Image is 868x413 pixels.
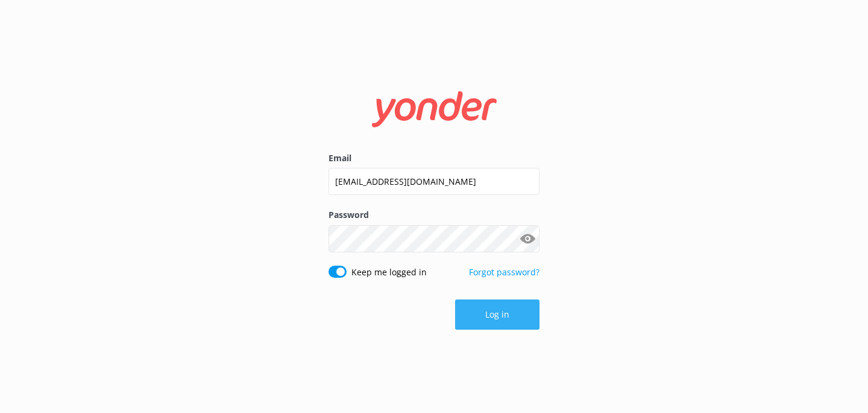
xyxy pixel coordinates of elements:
[351,266,427,279] label: Keep me logged in
[329,168,539,195] input: user@emailaddress.com
[455,299,539,330] button: Log in
[329,208,539,222] label: Password
[515,226,539,251] button: Show password
[469,266,539,278] a: Forgot password?
[329,152,539,165] label: Email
